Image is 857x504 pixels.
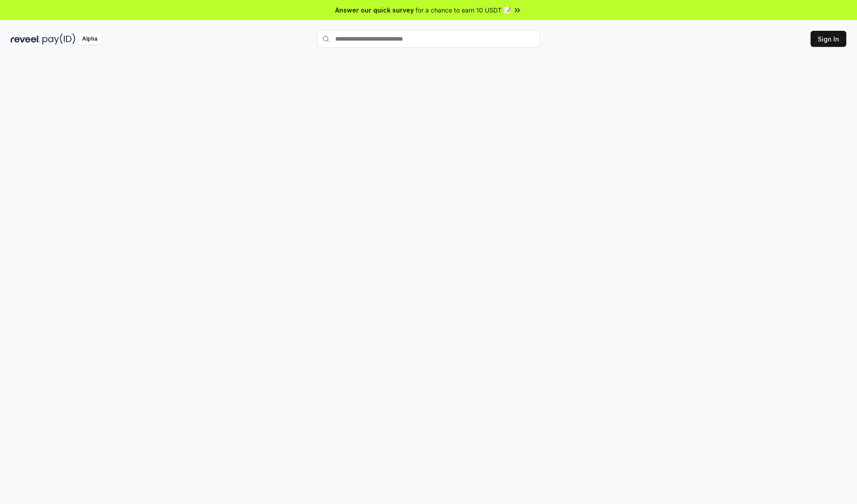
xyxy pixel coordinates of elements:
img: reveel_dark [11,33,41,45]
button: Sign In [811,31,846,47]
img: pay_id [42,33,75,45]
span: for a chance to earn 10 USDT 📝 [416,5,511,15]
div: Alpha [77,33,102,45]
span: Answer our quick survey [335,5,414,15]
